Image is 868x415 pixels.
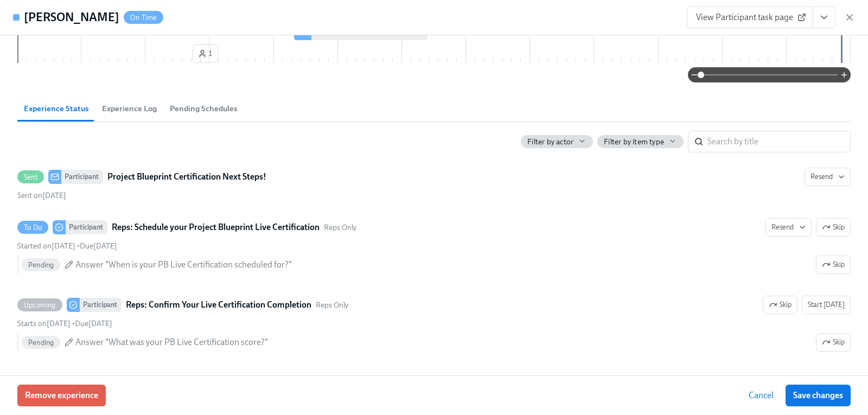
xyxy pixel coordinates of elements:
span: View Participant task page [696,12,804,23]
button: UpcomingParticipantReps: Confirm Your Live Certification CompletionReps OnlySkipStarts on[DATE] •... [802,296,851,314]
span: Experience Log [102,103,157,115]
strong: Reps: Confirm Your Live Certification Completion [126,298,311,311]
button: Filter by item type [597,135,684,148]
span: Wednesday, August 20th 2025, 3:11 pm [17,191,66,200]
span: Pending [22,339,60,347]
span: Experience Status [24,103,89,115]
span: Save changes [793,390,843,401]
button: Filter by actor [521,135,593,148]
span: Thursday, October 2nd 2025, 12:00 pm [75,319,112,328]
span: To Do [17,224,48,232]
span: This task uses the "Reps Only" audience [316,300,348,310]
div: • [17,318,112,329]
span: Upcoming [17,301,62,309]
span: Start [DATE] [808,299,845,310]
button: View task page [813,7,835,28]
span: Friday, September 5th 2025, 12:01 pm [17,241,75,251]
strong: Project Blueprint Certification Next Steps! [107,170,266,183]
span: Pending Schedules [170,103,238,115]
div: Participant [66,220,107,234]
span: Answer "When is your PB Live Certification scheduled for?" [75,259,292,271]
strong: Reps: Schedule your Project Blueprint Live Certification [112,221,320,234]
span: Skip [822,337,845,348]
span: Pending [22,261,60,269]
span: Resend [771,222,806,233]
span: This task uses the "Reps Only" audience [324,222,356,233]
h4: [PERSON_NAME] [24,9,119,25]
span: Skip [822,222,845,233]
span: Remove experience [25,390,98,401]
span: Sent [17,173,44,181]
button: SentParticipantProject Blueprint Certification Next Steps!Sent on[DATE] [805,168,851,186]
span: 1 [198,48,212,59]
div: • [17,241,117,251]
button: Remove experience [17,385,106,406]
span: Cancel [749,390,774,401]
button: To DoParticipantReps: Schedule your Project Blueprint Live CertificationReps OnlyResendStarted on... [816,218,851,237]
button: UpcomingParticipantReps: Confirm Your Live Certification CompletionReps OnlySkipStart [DATE]Start... [816,333,851,352]
div: Participant [61,170,103,184]
span: Skip [769,299,792,310]
button: 1 [192,44,218,63]
button: Save changes [786,385,851,406]
button: UpcomingParticipantReps: Confirm Your Live Certification CompletionReps OnlyStart [DATE]Starts on... [763,296,797,314]
span: Filter by item type [604,137,664,147]
button: To DoParticipantReps: Schedule your Project Blueprint Live CertificationReps OnlySkipStarted on[D... [765,218,812,237]
span: Answer "What was your PB Live Certification score?" [75,336,268,348]
span: Resend [810,171,845,182]
span: On Time [124,14,163,22]
span: Filter by actor [527,137,573,147]
a: View Participant task page [687,7,813,28]
button: To DoParticipantReps: Schedule your Project Blueprint Live CertificationReps OnlyResendSkipStarte... [816,256,851,274]
span: Skip [822,259,845,270]
input: Search by title [707,131,851,152]
span: Wednesday, September 17th 2025, 12:00 pm [17,319,71,328]
span: Due [DATE] [80,241,117,251]
button: Cancel [741,385,781,406]
div: Participant [80,298,122,312]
